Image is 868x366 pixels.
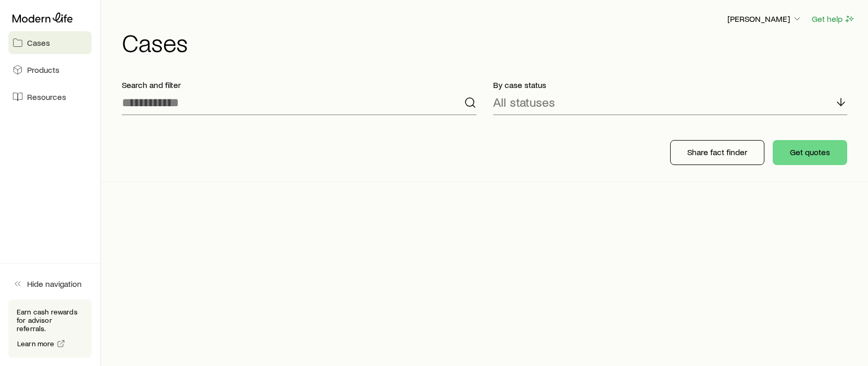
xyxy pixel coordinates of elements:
a: Cases [8,31,92,54]
button: Get quotes [773,140,847,165]
a: Products [8,58,92,81]
p: All statuses [493,95,555,109]
p: By case status [493,80,848,90]
a: Resources [8,85,92,108]
button: Share fact finder [670,140,764,165]
span: Hide navigation [27,279,82,289]
button: Hide navigation [8,272,92,295]
h1: Cases [122,30,856,55]
p: Search and filter [122,80,476,90]
button: [PERSON_NAME] [727,13,803,26]
span: Learn more [17,340,55,347]
span: Cases [27,37,50,48]
p: Share fact finder [687,147,747,157]
span: Resources [27,92,66,102]
p: Earn cash rewards for advisor referrals. [17,308,83,333]
button: Get help [811,13,856,25]
span: Products [27,65,59,75]
p: [PERSON_NAME] [727,14,802,24]
div: Earn cash rewards for advisor referrals.Learn more [8,299,92,358]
